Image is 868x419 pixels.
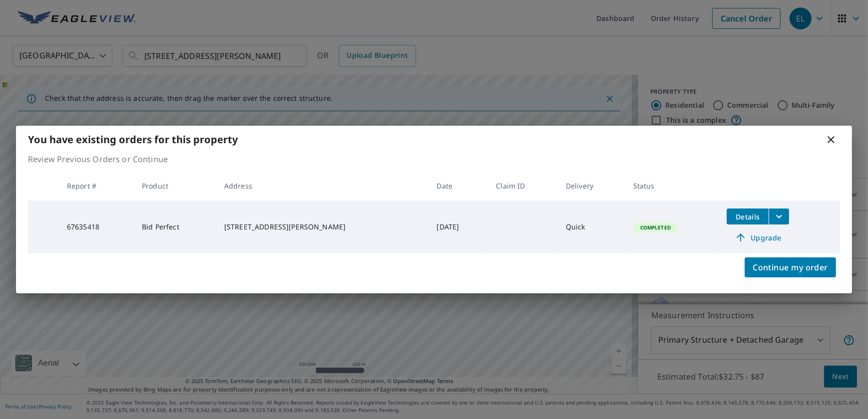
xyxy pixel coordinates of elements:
a: Upgrade [727,229,789,245]
td: Quick [558,201,625,253]
button: Continue my order [745,257,836,277]
th: Delivery [558,171,625,201]
th: Address [216,171,429,201]
span: Continue my order [753,260,828,274]
th: Claim ID [488,171,557,201]
span: Completed [634,224,677,231]
td: 67635418 [59,201,134,253]
b: You have existing orders for this property [28,133,238,146]
th: Report # [59,171,134,201]
th: Date [429,171,488,201]
th: Product [134,171,216,201]
td: [DATE] [429,201,488,253]
button: filesDropdownBtn-67635418 [769,209,789,224]
p: Review Previous Orders or Continue [28,153,840,165]
div: [STREET_ADDRESS][PERSON_NAME] [224,222,421,232]
span: Upgrade [733,231,783,243]
td: Bid Perfect [134,201,216,253]
span: Details [733,212,763,221]
button: detailsBtn-67635418 [727,209,769,224]
th: Status [625,171,719,201]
